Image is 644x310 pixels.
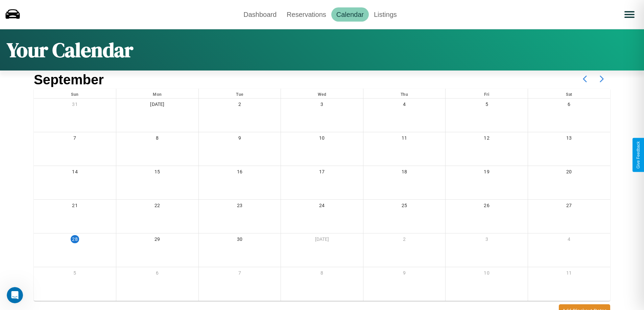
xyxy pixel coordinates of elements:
div: 24 [281,200,363,214]
div: 2 [363,233,446,247]
div: Give Feedback [636,141,641,169]
div: 8 [116,132,198,146]
a: Calendar [331,7,369,22]
div: 6 [116,267,198,281]
div: 8 [281,267,363,281]
div: 2 [199,98,281,112]
div: 9 [363,267,446,281]
div: 3 [446,233,528,247]
div: Tue [199,89,281,98]
div: 21 [34,200,116,214]
div: 27 [528,200,610,214]
div: 17 [281,166,363,180]
div: 22 [116,200,198,214]
div: 10 [446,267,528,281]
div: 19 [446,166,528,180]
a: Listings [369,7,402,22]
div: 31 [34,98,116,112]
div: 7 [34,132,116,146]
div: 10 [281,132,363,146]
div: 20 [528,166,610,180]
a: Reservations [282,7,331,22]
div: Thu [363,89,446,98]
div: [DATE] [116,98,198,112]
div: 14 [34,166,116,180]
div: 3 [281,98,363,112]
div: 11 [528,267,610,281]
div: 26 [446,200,528,214]
div: 5 [34,267,116,281]
div: [DATE] [281,233,363,247]
div: 9 [199,132,281,146]
div: Sun [34,89,116,98]
div: 29 [116,233,198,247]
div: Mon [116,89,198,98]
button: Open menu [620,5,639,24]
h2: September [34,72,104,87]
div: 4 [528,233,610,247]
div: Fri [446,89,528,98]
div: 25 [363,200,446,214]
a: Dashboard [238,7,282,22]
div: Wed [281,89,363,98]
div: 18 [363,166,446,180]
div: Sat [528,89,610,98]
div: 16 [199,166,281,180]
iframe: Intercom live chat [7,287,23,303]
div: 6 [528,98,610,112]
div: 28 [71,235,79,243]
div: 7 [199,267,281,281]
div: 5 [446,98,528,112]
div: 11 [363,132,446,146]
div: 4 [363,98,446,112]
div: 23 [199,200,281,214]
div: 12 [446,132,528,146]
div: 30 [199,233,281,247]
div: 15 [116,166,198,180]
h1: Your Calendar [7,36,133,64]
div: 13 [528,132,610,146]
